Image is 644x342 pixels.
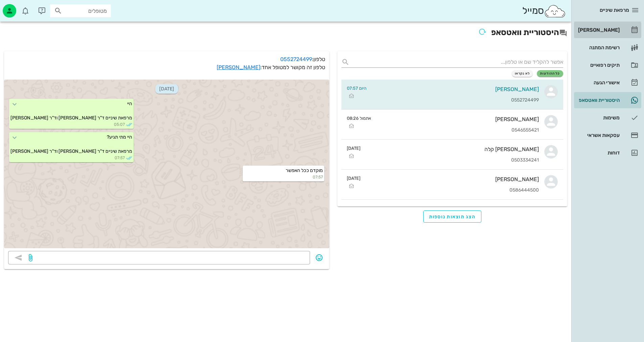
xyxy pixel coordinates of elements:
[352,57,563,67] input: אפשר להקליד שם או טלפון...
[377,116,539,122] div: [PERSON_NAME]
[20,5,24,9] span: תג
[115,155,125,161] span: 07:57
[347,175,360,181] small: [DATE]
[244,174,323,180] small: 07:57
[372,86,539,92] div: [PERSON_NAME]
[574,57,641,73] a: תיקים רפואיים
[366,158,539,163] div: 0503334241
[574,22,641,38] a: [PERSON_NAME]
[4,26,567,40] h2: היסטוריית וואטסאפ
[574,39,641,56] a: רשימת המתנה
[574,110,641,126] a: משימות
[429,214,476,220] span: הצג תוצאות נוספות
[280,56,312,62] a: 0552724499
[577,115,620,120] div: משימות
[540,72,560,76] span: כל ההודעות
[600,7,629,13] span: מרפאת שיניים
[577,62,620,68] div: תיקים רפואיים
[286,168,323,173] span: מוקדם ככל האפשר
[574,75,641,91] a: אישורי הגעה
[574,127,641,143] a: עסקאות אשראי
[577,80,620,85] div: אישורי הגעה
[537,70,563,77] button: כל ההודעות
[155,84,178,94] span: [DATE]
[577,133,620,138] div: עסקאות אשראי
[522,4,566,18] div: סמייל
[574,92,641,108] a: היסטוריית וואטסאפ
[544,4,566,18] img: SmileCloud logo
[347,115,371,121] small: אתמול 08:26
[217,64,260,70] a: [PERSON_NAME]
[577,97,620,103] div: היסטוריית וואטסאפ
[574,145,641,161] a: דוחות
[366,146,539,152] div: [PERSON_NAME] קלה
[577,45,620,50] div: רשימת המתנה
[366,176,539,182] div: [PERSON_NAME]
[512,70,533,77] button: לא נקראו
[8,63,325,72] p: טלפון זה מקושר למטופל אחד:
[377,127,539,133] div: 0546555421
[577,27,620,33] div: [PERSON_NAME]
[347,145,360,151] small: [DATE]
[577,150,620,155] div: דוחות
[515,72,530,76] span: לא נקראו
[114,121,125,127] span: 05:07
[8,55,325,63] p: טלפון:
[423,210,482,223] button: הצג תוצאות נוספות
[347,85,366,91] small: היום 07:57
[372,97,539,103] div: 0552724499
[366,188,539,193] div: 0586444500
